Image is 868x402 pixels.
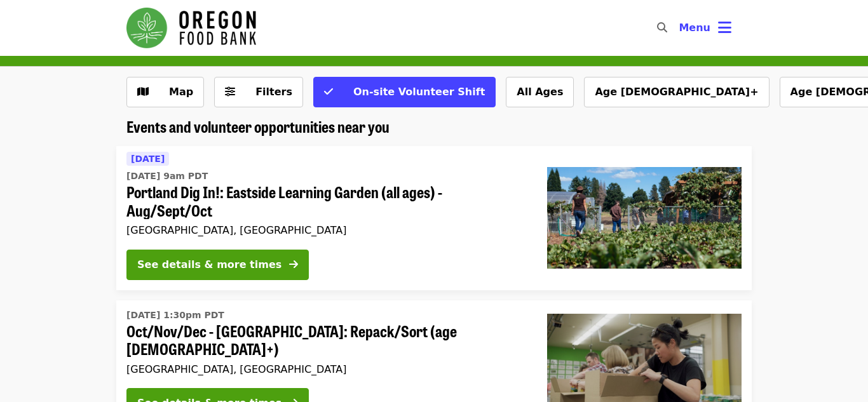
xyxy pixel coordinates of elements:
[289,258,298,271] i: arrow-right icon
[126,250,309,280] button: See details & more times
[718,18,731,37] i: bars icon
[126,363,527,375] div: [GEOGRAPHIC_DATA], [GEOGRAPHIC_DATA]
[126,183,527,220] span: Portland Dig In!: Eastside Learning Garden (all ages) - Aug/Sept/Oct
[137,257,281,272] div: See details & more times
[116,146,752,290] a: See details for "Portland Dig In!: Eastside Learning Garden (all ages) - Aug/Sept/Oct"
[668,13,742,43] button: Toggle account menu
[313,77,496,107] button: On-site Volunteer Shift
[126,115,390,137] span: Events and volunteer opportunities near you
[131,154,165,164] span: [DATE]
[506,77,574,107] button: All Ages
[126,170,208,183] time: [DATE] 9am PDT
[137,86,149,98] i: map icon
[657,22,667,34] i: search icon
[679,22,710,34] span: Menu
[126,322,527,359] span: Oct/Nov/Dec - [GEOGRAPHIC_DATA]: Repack/Sort (age [DEMOGRAPHIC_DATA]+)
[547,167,742,269] img: Portland Dig In!: Eastside Learning Garden (all ages) - Aug/Sept/Oct organized by Oregon Food Bank
[675,13,685,43] input: Search
[126,8,256,48] img: Oregon Food Bank - Home
[126,309,224,322] time: [DATE] 1:30pm PDT
[353,86,485,98] span: On-site Volunteer Shift
[214,77,303,107] button: Filters (0 selected)
[126,77,204,107] button: Show map view
[255,86,292,98] span: Filters
[584,77,769,107] button: Age [DEMOGRAPHIC_DATA]+
[169,86,193,98] span: Map
[225,86,235,98] i: sliders-h icon
[126,224,527,236] div: [GEOGRAPHIC_DATA], [GEOGRAPHIC_DATA]
[324,86,333,98] i: check icon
